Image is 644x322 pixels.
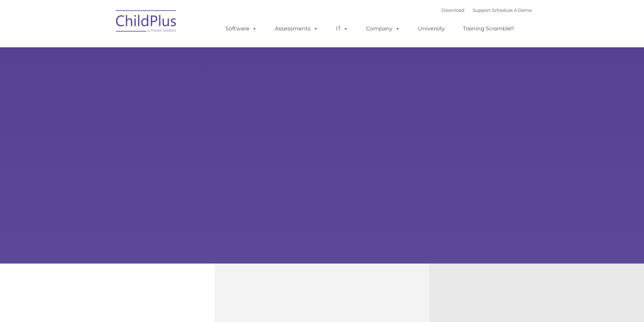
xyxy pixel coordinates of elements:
[492,7,532,13] a: Schedule A Demo
[411,22,452,35] a: University
[268,22,325,35] a: Assessments
[219,22,264,35] a: Software
[113,5,180,39] img: ChildPlus by Procare Solutions
[442,7,532,13] font: |
[329,22,355,35] a: IT
[473,7,491,13] a: Support
[456,22,521,35] a: Training Scramble!!
[359,22,407,35] a: Company
[442,7,464,13] a: Download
